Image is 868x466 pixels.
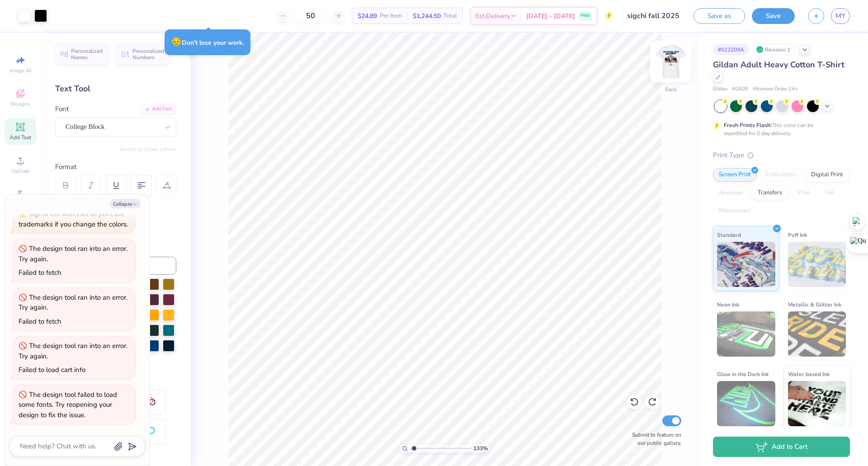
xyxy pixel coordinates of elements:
[120,146,176,153] button: Switch to Greek Letters
[55,83,176,95] div: Text Tool
[413,11,441,21] span: $1,244.50
[55,104,69,114] label: Font
[717,230,741,240] span: Standard
[620,7,687,25] input: Untitled Design
[10,67,31,74] span: Image AI
[835,11,845,21] span: MY
[653,43,689,80] img: Back
[724,121,835,137] div: This color can be expedited for 5 day delivery.
[293,8,328,24] input: – –
[713,85,727,93] span: Gildan
[759,168,802,182] div: Embroidery
[753,85,798,93] span: Minimum Order: 24 +
[713,437,850,457] button: Add to Cart
[19,268,61,277] div: Failed to fetch
[55,162,177,172] div: Format
[110,199,141,208] button: Collapse
[788,230,807,240] span: Puff Ink
[19,293,127,312] div: The design tool ran into an error. Try again.
[19,317,61,326] div: Failed to fetch
[805,168,849,182] div: Digital Print
[71,48,103,61] span: Personalized Names
[713,186,749,200] div: Applique
[788,311,846,357] img: Metallic & Glitter Ink
[358,11,377,21] span: $24.89
[717,369,769,379] span: Glow in the Dark Ink
[443,11,457,21] span: Total
[831,8,850,24] a: MY
[717,300,739,309] span: Neon Ink
[788,381,846,426] img: Water based Ink
[9,134,31,141] span: Add Text
[754,44,795,55] div: Revision 1
[819,186,840,200] div: Foil
[627,431,681,447] label: Submit to feature on our public gallery.
[19,390,117,419] div: The design tool failed to load some fonts. Try reopening your design to fix the issue.
[19,365,85,374] div: Failed to load cart info
[19,209,128,229] div: Sigma Chi won’t let us print the trademarks if you change the colors.
[473,444,488,452] span: 133 %
[165,29,250,55] div: Don’t lose your work.
[791,186,816,200] div: Vinyl
[752,186,788,200] div: Transfers
[141,104,176,114] div: Add Font
[11,167,29,174] span: Upload
[788,242,846,287] img: Puff Ink
[713,44,749,55] div: # 512209A
[476,11,510,21] span: Est. Delivery
[19,341,127,361] div: The design tool ran into an error. Try again.
[752,8,795,24] button: Save
[693,8,745,24] button: Save as
[717,311,775,357] img: Neon Ink
[788,300,841,309] span: Metallic & Glitter Ink
[713,59,844,70] span: Gildan Adult Heavy Cotton T-Shirt
[665,85,677,94] div: Back
[526,11,575,21] span: [DATE] - [DATE]
[132,48,165,61] span: Personalized Numbers
[580,13,590,19] span: FREE
[380,11,402,21] span: Per Item
[724,122,772,129] strong: Fresh Prints Flash:
[732,85,748,93] span: # G500
[10,100,30,108] span: Designs
[19,244,127,264] div: The design tool ran into an error. Try again.
[717,242,775,287] img: Standard
[717,381,775,426] img: Glow in the Dark Ink
[713,204,757,218] div: Rhinestones
[713,168,757,182] div: Screen Print
[713,150,850,160] div: Print Type
[171,36,182,48] span: 😥
[788,369,830,379] span: Water based Ink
